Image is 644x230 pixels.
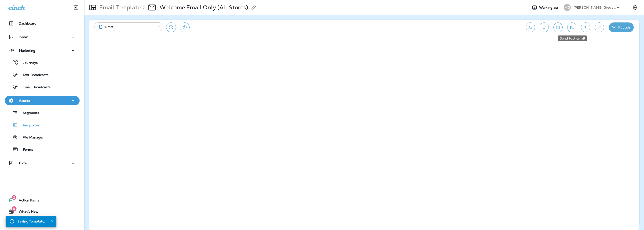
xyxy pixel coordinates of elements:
[97,4,141,11] p: Email Template
[5,58,80,67] button: Journeys
[5,144,80,154] button: Forms
[631,3,639,12] button: Settings
[595,22,604,32] button: Edit details
[5,120,80,130] button: Templates
[540,22,549,32] button: Redo
[5,132,80,142] button: File Manager
[17,217,45,226] div: Saving Template.
[180,22,190,32] button: View Changelog
[18,85,51,90] p: Email Broadcasts
[166,22,176,32] button: Restore from previous version
[160,4,248,11] p: Welcome Email Only (All Stores)
[564,4,571,11] div: MG
[526,22,535,32] button: Undo
[5,158,80,168] button: Data
[5,96,80,105] button: Assets
[19,35,28,39] p: Inbox
[5,108,80,118] button: Segments
[5,218,80,227] button: Support
[567,22,576,32] button: Send test email
[70,3,83,12] button: Collapse Sidebar
[574,6,616,9] p: [PERSON_NAME] Group dba [PERSON_NAME]
[14,210,38,215] span: What's New
[141,4,145,11] p: >
[18,111,39,116] p: Segments
[19,22,37,25] p: Dashboard
[19,99,30,102] p: Assets
[19,161,27,165] p: Data
[98,25,155,29] div: Draft
[14,198,39,204] span: Action Items
[5,196,80,205] button: 2Action Items
[5,82,80,92] button: Email Broadcasts
[18,61,38,65] p: Journeys
[558,36,587,41] div: Send test email
[49,218,55,224] button: Close
[11,206,16,211] span: 8
[609,22,634,32] button: Publish
[553,22,563,32] button: Toggle preview
[19,49,35,52] p: Marketing
[18,73,48,77] p: Text Broadcasts
[5,207,80,216] button: 8What's New
[5,46,80,55] button: Marketing
[5,70,80,80] button: Text Broadcasts
[539,6,559,10] span: Working as:
[18,148,33,152] p: Forms
[5,32,80,42] button: Inbox
[18,123,39,128] p: Templates
[12,195,16,200] span: 2
[581,22,590,32] button: Save
[5,19,80,28] button: Dashboard
[18,135,44,140] p: File Manager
